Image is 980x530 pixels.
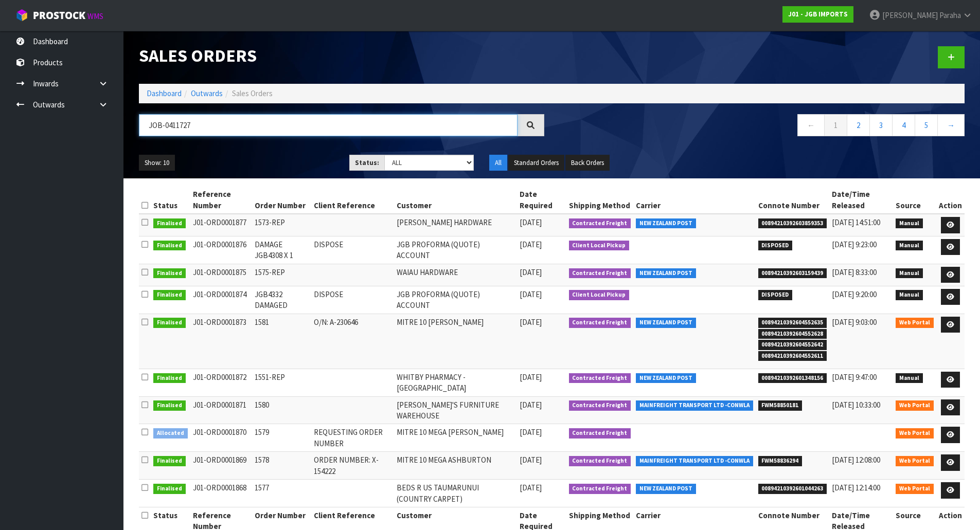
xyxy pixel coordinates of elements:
th: Source [893,186,936,214]
td: J01-ORD0001868 [190,480,252,507]
span: Manual [896,268,923,279]
th: Client Reference [311,186,394,214]
span: [DATE] [520,317,542,327]
td: J01-ORD0001872 [190,369,252,396]
td: J01-ORD0001875 [190,264,252,286]
span: DISPOSED [758,241,793,251]
td: WAIAU HARDWARE [394,264,517,286]
td: 1579 [252,424,311,452]
th: Carrier [633,186,756,214]
span: Manual [896,373,923,383]
th: Shipping Method [566,186,634,214]
span: Web Portal [896,318,934,328]
span: [DATE] 9:20:00 [832,289,877,299]
span: Manual [896,241,923,251]
td: [PERSON_NAME] HARDWARE [394,214,517,236]
span: Client Local Pickup [569,241,630,251]
nav: Page navigation [560,114,965,139]
input: Search sales orders [139,114,518,136]
span: Contracted Freight [569,268,631,279]
td: 1573-REP [252,214,311,236]
td: REQUESTING ORDER NUMBER [311,424,394,452]
span: 00894210392603159439 [758,268,827,279]
span: 00894210392603859353 [758,218,827,229]
a: 5 [915,114,938,136]
img: cube-alt.png [15,9,28,22]
td: J01-ORD0001869 [190,452,252,480]
th: Action [936,186,965,214]
th: Order Number [252,186,311,214]
a: 1 [824,114,847,136]
span: NEW ZEALAND POST [636,318,696,328]
span: Contracted Freight [569,456,631,466]
span: Contracted Freight [569,428,631,438]
span: [DATE] 8:33:00 [832,267,877,277]
span: [DATE] 14:51:00 [832,217,880,227]
span: Contracted Freight [569,400,631,411]
th: Status [151,186,190,214]
td: 1578 [252,452,311,480]
span: [DATE] 12:08:00 [832,455,880,465]
span: NEW ZEALAND POST [636,484,696,494]
td: 1551-REP [252,369,311,396]
span: [PERSON_NAME] [882,10,938,20]
th: Date/Time Released [829,186,893,214]
td: BEDS R US TAUMARUNUI (COUNTRY CARPET) [394,480,517,507]
td: DAMAGE JGB4308 X 1 [252,236,311,264]
span: Manual [896,290,923,300]
span: Web Portal [896,400,934,411]
td: MITRE 10 [PERSON_NAME] [394,314,517,369]
td: MITRE 10 MEGA [PERSON_NAME] [394,424,517,452]
span: Finalised [153,484,186,494]
td: J01-ORD0001876 [190,236,252,264]
span: [DATE] 9:23:00 [832,240,877,249]
span: ProStock [33,9,85,22]
span: [DATE] [520,427,542,437]
span: [DATE] [520,483,542,492]
span: [DATE] [520,289,542,299]
span: Contracted Freight [569,318,631,328]
span: 00894210392601044263 [758,484,827,494]
span: [DATE] 10:33:00 [832,400,880,410]
button: Show: 10 [139,155,175,171]
th: Date Required [517,186,566,214]
a: ← [797,114,825,136]
span: Finalised [153,241,186,251]
span: Finalised [153,290,186,300]
td: ORDER NUMBER: X-154222 [311,452,394,480]
span: Web Portal [896,484,934,494]
td: DISPOSE [311,286,394,314]
td: 1575-REP [252,264,311,286]
td: JGB4332 DAMAGED [252,286,311,314]
span: Web Portal [896,456,934,466]
td: J01-ORD0001877 [190,214,252,236]
td: JGB PROFORMA (QUOTE) ACCOUNT [394,236,517,264]
td: O/N: A-230646 [311,314,394,369]
span: Finalised [153,318,186,328]
a: Dashboard [147,88,182,98]
span: Manual [896,218,923,229]
span: MAINFREIGHT TRANSPORT LTD -CONWLA [636,456,753,466]
span: NEW ZEALAND POST [636,373,696,383]
span: NEW ZEALAND POST [636,268,696,279]
a: 2 [847,114,870,136]
span: MAINFREIGHT TRANSPORT LTD -CONWLA [636,400,753,411]
th: Customer [394,186,517,214]
td: J01-ORD0001874 [190,286,252,314]
h1: Sales Orders [139,46,544,65]
button: Back Orders [565,155,610,171]
td: JGB PROFORMA (QUOTE) ACCOUNT [394,286,517,314]
span: Finalised [153,456,186,466]
span: [DATE] [520,455,542,465]
span: Contracted Freight [569,484,631,494]
span: [DATE] 12:14:00 [832,483,880,492]
span: [DATE] 9:47:00 [832,372,877,382]
span: Finalised [153,268,186,279]
td: [PERSON_NAME]'S FURNITURE WAREHOUSE [394,396,517,424]
strong: Status: [355,158,379,167]
span: 00894210392604552611 [758,351,827,361]
td: MITRE 10 MEGA ASHBURTON [394,452,517,480]
span: [DATE] [520,217,542,227]
span: Paraha [939,10,961,20]
td: DISPOSE [311,236,394,264]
